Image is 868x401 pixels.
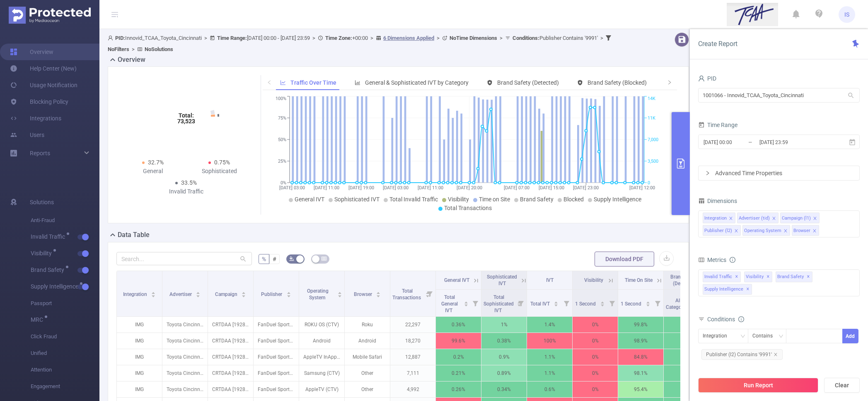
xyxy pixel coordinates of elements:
[698,198,737,204] span: Dimensions
[162,365,208,381] p: Toyota Cincinnati [4291]
[554,300,559,305] div: Sort
[196,291,201,296] div: Sort
[698,378,818,393] button: Run Report
[670,274,699,286] span: Brand Safety (Detected)
[563,196,584,203] span: Blocked
[703,271,741,282] span: Invalid Traffic
[30,145,50,161] a: Reports
[813,216,817,221] i: icon: close
[573,365,618,381] p: 0%
[812,229,817,234] i: icon: close
[481,333,527,349] p: 0.38%
[208,317,253,333] p: CRTDAA [192860]
[108,46,129,52] b: No Filters
[606,290,618,316] i: Filter menu
[278,159,286,164] tspan: 25%
[424,271,435,316] i: Filter menu
[148,159,164,166] span: 32.7%
[481,381,527,397] p: 0.34%
[573,185,599,191] tspan: [DATE] 23:00
[376,294,381,296] i: icon: caret-down
[588,79,647,86] span: Brand Safety (Blocked)
[208,381,253,397] p: CRTDAA [192860]
[117,365,162,381] p: IMG
[444,277,469,283] span: General IVT
[740,334,745,340] i: icon: down
[513,35,539,41] b: Conditions :
[162,333,208,349] p: Toyota Cincinnati [4291]
[215,291,239,297] span: Campaign
[735,272,738,282] span: ✕
[177,118,195,125] tspan: 73,523
[299,365,344,381] p: Samsung (CTV)
[31,317,46,323] span: MRC
[108,35,115,41] i: icon: user
[573,349,618,365] p: 0%
[383,35,434,41] u: 6 Dimensions Applied
[117,349,162,365] p: IMG
[392,288,422,301] span: Total Transactions
[698,75,716,82] span: PID
[117,333,162,349] p: IMG
[464,300,469,303] i: icon: caret-up
[322,256,326,261] i: icon: table
[31,295,99,312] span: Passport
[497,79,559,86] span: Brand Safety (Detected)
[345,317,390,333] p: Roku
[783,229,788,234] i: icon: close
[345,381,390,397] p: Other
[383,185,409,191] tspan: [DATE] 03:00
[279,185,305,191] tspan: [DATE] 03:00
[261,291,283,297] span: Publisher
[345,349,390,365] p: Mobile Safari
[527,381,572,397] p: 0.6%
[520,196,554,203] span: Brand Safety
[646,300,650,305] div: Sort
[310,35,318,41] span: >
[208,333,253,349] p: CRTDAA [192860]
[202,35,210,41] span: >
[734,229,738,234] i: icon: close
[10,93,68,110] a: Blocking Policy
[151,291,156,293] i: icon: caret-up
[481,365,527,381] p: 0.89%
[254,333,299,349] p: FanDuel Sports Network [9991]
[307,288,329,301] span: Operating System
[618,349,663,365] p: 84.8%
[504,185,530,191] tspan: [DATE] 07:00
[666,298,691,310] span: All Categories
[546,277,554,283] span: IVT
[436,381,481,397] p: 0.26%
[664,365,709,381] p: 0%
[780,213,820,223] li: Campaign (l1)
[390,349,435,365] p: 12,887
[115,35,125,41] b: PID:
[573,333,618,349] p: 0%
[554,303,559,306] i: icon: caret-down
[151,294,156,296] i: icon: caret-down
[575,301,597,307] span: 1 Second
[618,365,663,381] p: 98.1%
[646,300,650,303] i: icon: caret-up
[703,225,741,236] li: Publisher (l2)
[600,303,604,306] i: icon: caret-down
[278,137,286,142] tspan: 50%
[355,80,360,86] i: icon: bar-chart
[30,150,50,156] span: Reports
[703,137,770,148] input: Start date
[744,225,781,236] div: Operating System
[120,167,186,176] div: General
[436,365,481,381] p: 0.21%
[703,213,735,223] li: Integration
[441,294,458,313] span: Total General IVT
[729,216,733,221] i: icon: close
[31,250,55,256] span: Visibility
[664,381,709,397] p: 0%
[117,317,162,333] p: IMG
[368,35,376,41] span: >
[824,378,860,393] button: Clear
[618,333,663,349] p: 98.9%
[513,35,598,41] span: Publisher Contains '9991'
[334,196,380,203] span: Sophisticated IVT
[479,196,510,203] span: Time on Site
